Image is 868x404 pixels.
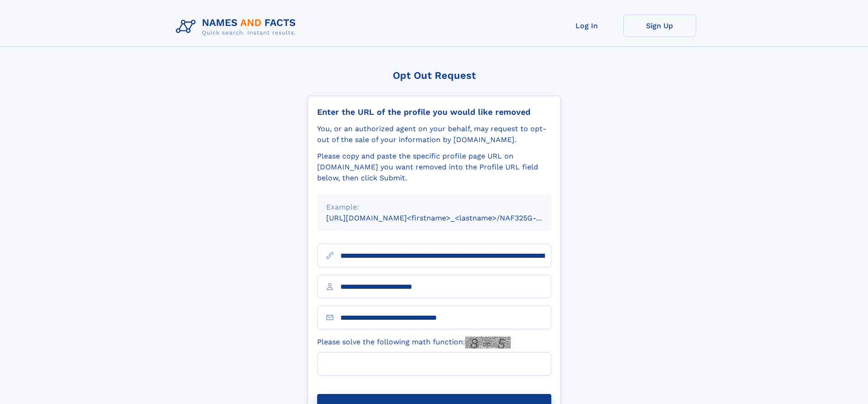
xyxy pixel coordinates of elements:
img: Logo Names and Facts [172,15,303,39]
div: You, or an authorized agent on your behalf, may request to opt-out of the sale of your informatio... [317,123,551,145]
div: Enter the URL of the profile you would like removed [317,107,551,117]
a: Sign Up [623,15,696,37]
a: Log In [550,15,623,37]
small: [URL][DOMAIN_NAME]<firstname>_<lastname>/NAF325G-xxxxxxxx [326,214,569,222]
label: Please solve the following math function: [317,337,511,348]
div: Opt Out Request [308,70,561,81]
div: Please copy and paste the specific profile page URL on [DOMAIN_NAME] you want removed into the Pr... [317,151,551,184]
div: Example: [326,202,542,213]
